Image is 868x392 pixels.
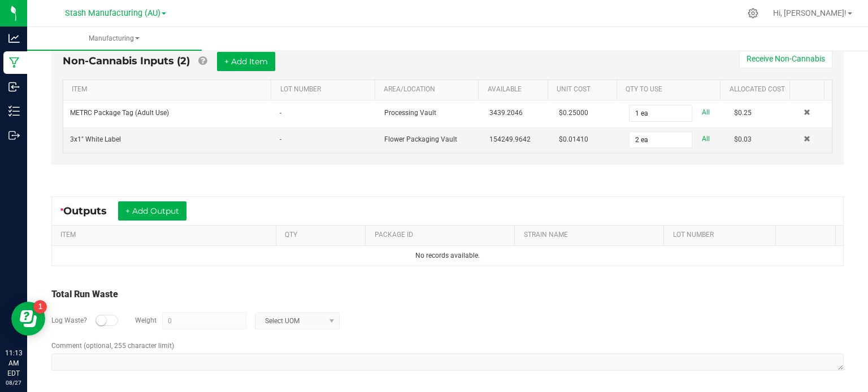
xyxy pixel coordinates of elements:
[375,231,510,240] a: PACKAGE IDSortable
[27,34,202,43] span: Manufacturing
[8,33,20,44] inline-svg: Analytics
[11,302,45,336] iframe: Resource center
[60,231,271,240] a: ITEMSortable
[384,85,474,94] a: AREA/LOCATIONSortable
[51,315,87,325] label: Log Waste?
[63,55,190,67] span: Non-Cannabis Inputs (2)
[673,231,771,240] a: LOT NUMBERSortable
[8,81,20,93] inline-svg: Inbound
[8,105,20,117] inline-svg: Inventory
[5,348,22,378] p: 11:13 AM EDT
[8,130,20,141] inline-svg: Outbound
[285,231,361,240] a: QTYSortable
[27,27,202,51] a: Manufacturing
[798,85,820,94] a: Sortable
[730,85,785,94] a: Allocated CostSortable
[734,109,752,117] span: $0.25
[70,109,169,117] span: METRC Package Tag (Adult Use)
[489,109,523,117] span: 3439.2046
[5,378,22,387] p: 08/27
[118,201,186,221] button: + Add Output
[702,131,710,147] a: All
[280,135,281,143] span: -
[280,109,281,117] span: -
[72,85,266,94] a: ITEMSortable
[33,300,47,314] iframe: Resource center unread badge
[785,231,831,240] a: Sortable
[384,109,436,117] span: Processing Vault
[489,135,531,143] span: 154249.9642
[8,57,20,68] inline-svg: Manufacturing
[63,205,118,217] span: Outputs
[198,55,207,67] a: Add Non-Cannabis items that were also consumed in the run (e.g. gloves and packaging); Also add N...
[773,8,847,17] span: Hi, [PERSON_NAME]!
[739,49,832,68] button: Receive Non-Cannabis
[52,246,843,266] td: No records available.
[65,8,160,18] span: Stash Manufacturing (AU)
[217,52,275,71] button: + Add Item
[557,85,613,94] a: Unit CostSortable
[135,315,157,325] label: Weight
[734,135,752,143] span: $0.03
[702,105,710,120] a: All
[51,341,174,351] label: Comment (optional, 255 character limit)
[51,288,844,301] div: Total Run Waste
[559,109,588,117] span: $0.25000
[626,85,716,94] a: QTY TO USESortable
[280,85,371,94] a: LOT NUMBERSortable
[384,135,457,143] span: Flower Packaging Vault
[746,8,760,19] div: Manage settings
[524,231,659,240] a: STRAIN NAMESortable
[488,85,544,94] a: AVAILABLESortable
[70,135,121,143] span: 3x1" White Label
[559,135,588,143] span: $0.01410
